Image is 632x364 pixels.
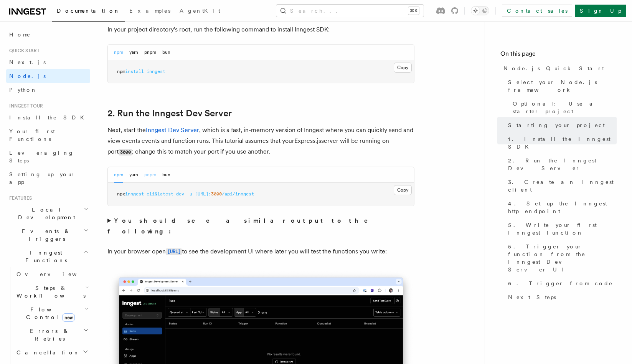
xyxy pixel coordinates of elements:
[394,185,412,195] button: Copy
[119,149,132,156] code: 3000
[166,248,182,255] a: [URL]
[211,191,222,197] span: 3000
[13,306,84,321] span: Flow Control
[508,221,617,237] span: 5. Write your first Inngest function
[6,167,90,189] a: Setting up your app
[408,7,419,15] kbd: ⌘K
[9,31,31,38] span: Home
[6,48,40,54] span: Quick start
[9,87,37,93] span: Python
[125,2,175,21] a: Examples
[13,303,90,324] button: Flow Controlnew
[508,121,605,129] span: Starting your project
[505,75,617,97] a: Select your Node.js framework
[503,65,604,72] span: Node.js Quick Start
[114,167,123,183] button: npm
[394,63,412,73] button: Copy
[508,293,556,301] span: Next Steps
[502,5,572,17] a: Contact sales
[505,218,617,240] a: 5. Write your first Inngest function
[575,5,626,17] a: Sign Up
[9,73,46,79] span: Node.js
[500,49,617,61] h4: On this page
[147,69,165,74] span: inngest
[162,45,170,60] button: bun
[129,167,138,183] button: yarn
[6,103,43,109] span: Inngest tour
[508,135,617,151] span: 1. Install the Inngest SDK
[508,178,617,194] span: 3. Create an Inngest client
[107,108,232,119] a: 2. Run the Inngest Dev Server
[508,280,613,287] span: 6. Trigger from code
[9,114,89,121] span: Install the SDK
[6,124,90,146] a: Your first Functions
[6,69,90,83] a: Node.js
[471,6,489,15] button: Toggle dark mode
[146,126,199,134] a: Inngest Dev Server
[13,284,86,299] span: Steps & Workflows
[6,203,90,224] button: Local Development
[176,191,184,197] span: dev
[13,324,90,346] button: Errors & Retries
[6,195,32,201] span: Features
[6,28,90,41] a: Home
[13,346,90,359] button: Cancellation
[6,111,90,124] a: Install the SDK
[222,191,254,197] span: /api/inngest
[6,55,90,69] a: Next.js
[505,197,617,218] a: 4. Set up the Inngest http endpoint
[129,45,138,60] button: yarn
[9,59,46,65] span: Next.js
[107,125,414,157] p: Next, start the , which is a fast, in-memory version of Inngest where you can quickly send and vi...
[505,132,617,154] a: 1. Install the Inngest SDK
[13,281,90,303] button: Steps & Workflows
[13,349,80,356] span: Cancellation
[508,200,617,215] span: 4. Set up the Inngest http endpoint
[9,128,55,142] span: Your first Functions
[508,243,617,273] span: 5. Trigger your function from the Inngest Dev Server UI
[117,69,125,74] span: npm
[107,215,414,237] summary: You should see a similar output to the following:
[505,154,617,175] a: 2. Run the Inngest Dev Server
[510,97,617,118] a: Optional: Use a starter project
[180,8,220,14] span: AgentKit
[6,206,84,221] span: Local Development
[144,167,156,183] button: pnpm
[505,240,617,276] a: 5. Trigger your function from the Inngest Dev Server UI
[114,45,123,60] button: npm
[62,313,75,322] span: new
[107,246,414,257] p: In your browser open to see the development UI where later you will test the functions you write:
[125,69,144,74] span: install
[9,150,74,164] span: Leveraging Steps
[57,8,120,14] span: Documentation
[166,248,182,255] code: [URL]
[125,191,173,197] span: inngest-cli@latest
[505,276,617,290] a: 6. Trigger from code
[6,83,90,97] a: Python
[175,2,225,21] a: AgentKit
[276,5,424,17] button: Search...⌘K
[6,249,83,264] span: Inngest Functions
[505,290,617,304] a: Next Steps
[117,191,125,197] span: npx
[195,191,211,197] span: [URL]:
[6,224,90,246] button: Events & Triggers
[13,267,90,281] a: Overview
[17,271,96,277] span: Overview
[129,8,170,14] span: Examples
[187,191,192,197] span: -u
[508,157,617,172] span: 2. Run the Inngest Dev Server
[505,118,617,132] a: Starting your project
[52,2,125,22] a: Documentation
[144,45,156,60] button: pnpm
[6,146,90,167] a: Leveraging Steps
[508,78,617,94] span: Select your Node.js framework
[107,24,414,35] p: In your project directory's root, run the following command to install Inngest SDK:
[513,100,617,115] span: Optional: Use a starter project
[162,167,170,183] button: bun
[13,327,83,342] span: Errors & Retries
[6,227,84,243] span: Events & Triggers
[9,171,75,185] span: Setting up your app
[6,246,90,267] button: Inngest Functions
[505,175,617,197] a: 3. Create an Inngest client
